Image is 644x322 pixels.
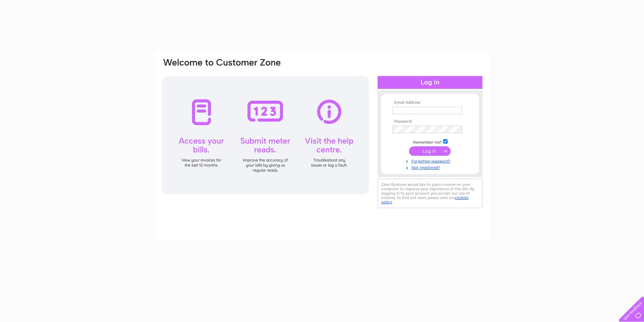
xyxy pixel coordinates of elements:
[378,179,482,208] div: Clear Business would like to place cookies on your computer to improve your experience of the sit...
[391,119,469,124] th: Password:
[391,100,469,105] th: Email Address:
[391,138,469,145] td: Remember me?
[381,195,469,204] a: cookies policy
[392,164,469,170] a: Not registered?
[392,157,469,164] a: Forgotten password?
[409,146,451,156] input: Submit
